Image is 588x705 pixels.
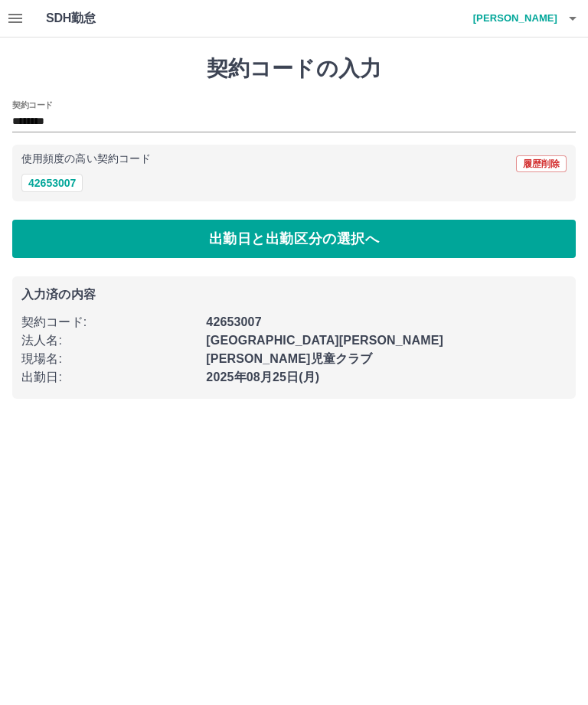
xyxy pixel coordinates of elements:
h1: 契約コードの入力 [12,56,576,82]
button: 出勤日と出勤区分の選択へ [12,220,576,258]
p: 入力済の内容 [21,289,567,301]
p: 現場名 : [21,350,197,368]
p: 使用頻度の高い契約コード [21,154,151,165]
p: 法人名 : [21,331,197,350]
button: 履歴削除 [516,155,567,172]
p: 出勤日 : [21,368,197,387]
button: 42653007 [21,174,83,192]
b: [PERSON_NAME]児童クラブ [206,352,372,365]
b: 42653007 [206,315,261,328]
h2: 契約コード [12,99,53,111]
p: 契約コード : [21,313,197,331]
b: 2025年08月25日(月) [206,370,319,384]
b: [GEOGRAPHIC_DATA][PERSON_NAME] [206,334,443,347]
